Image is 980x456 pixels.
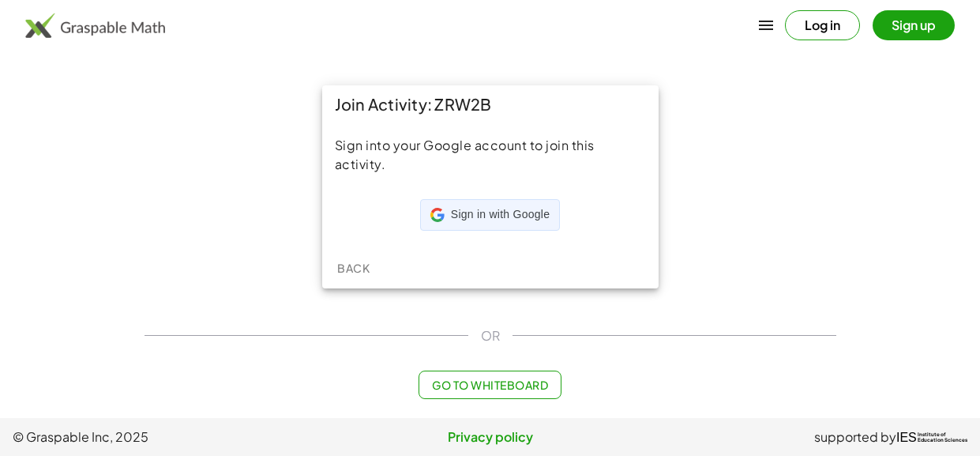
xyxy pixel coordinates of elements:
span: Sign in with Google [451,207,550,223]
button: Log in [785,10,860,40]
span: Back [337,261,370,275]
span: © Graspable Inc, 2025 [13,428,331,447]
a: IESInstitute ofEducation Sciences [896,428,967,447]
div: Sign into your Google account to join this activity. [335,136,646,174]
span: supported by [814,428,896,447]
span: OR [481,326,500,345]
span: Institute of Education Sciences [918,432,967,443]
div: Sign in with Google [420,199,560,231]
span: Go to Whiteboard [432,378,548,392]
span: IES [896,430,917,445]
button: Go to Whiteboard [419,371,561,399]
button: Sign up [873,10,955,40]
a: Privacy policy [331,428,649,447]
button: Back [329,254,379,282]
div: Join Activity: ZRW2B [322,85,659,123]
